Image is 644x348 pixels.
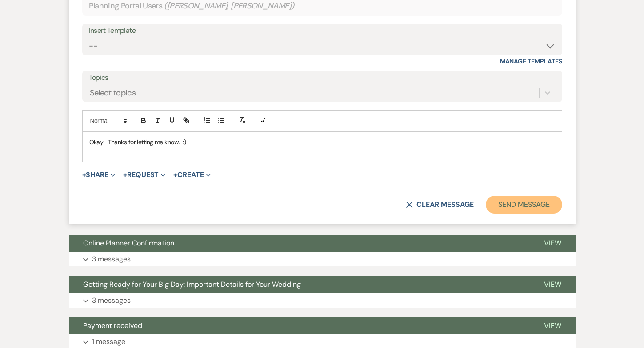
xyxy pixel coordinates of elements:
span: Getting Ready for Your Big Day: Important Details for Your Wedding [83,280,301,289]
span: + [123,171,127,178]
button: Getting Ready for Your Big Day: Important Details for Your Wedding [69,276,530,293]
span: View [544,321,561,330]
p: 1 message [92,336,125,348]
button: Clear message [406,201,473,208]
p: 3 messages [92,295,131,306]
button: 3 messages [69,252,576,267]
span: + [82,171,86,178]
button: Send Message [486,196,562,214]
p: 3 messages [92,253,131,265]
a: Manage Templates [500,57,562,65]
button: Online Planner Confirmation [69,235,530,252]
span: View [544,280,561,289]
p: Okay! Thanks for letting me know. :) [89,137,555,147]
button: View [530,235,576,252]
div: Select topics [90,87,136,99]
button: Create [173,171,210,178]
span: View [544,238,561,248]
button: View [530,276,576,293]
span: + [173,171,177,178]
button: 3 messages [69,293,576,308]
span: Online Planner Confirmation [83,238,174,248]
label: Topics [89,71,556,84]
button: Share [82,171,116,178]
button: View [530,317,576,334]
span: Payment received [83,321,142,330]
button: Request [123,171,165,178]
button: Payment received [69,317,530,334]
div: Insert Template [89,24,556,37]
